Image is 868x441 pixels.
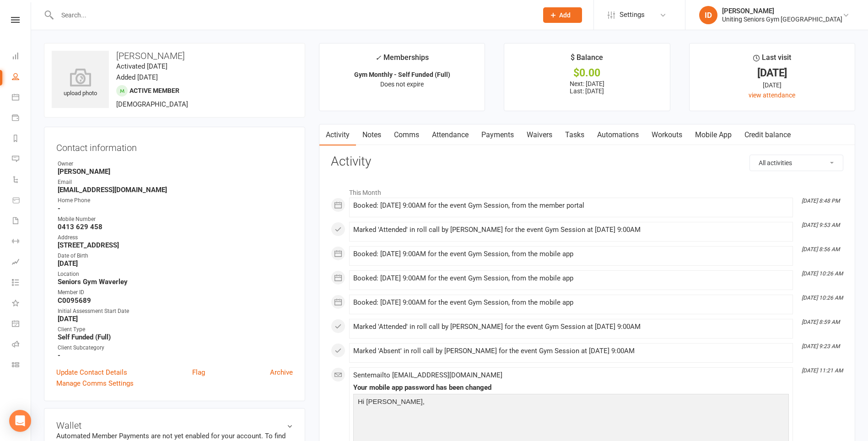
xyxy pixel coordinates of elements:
div: Booked: [DATE] 9:00AM for the event Gym Session, from the mobile app [353,274,789,282]
li: This Month [331,183,843,198]
strong: - [58,204,293,213]
a: Class kiosk mode [12,355,31,376]
input: Search... [54,9,531,22]
div: Booked: [DATE] 9:00AM for the event Gym Session, from the member portal [353,202,789,210]
a: People [12,67,31,88]
div: [PERSON_NAME] [722,7,842,15]
i: [DATE] 10:26 AM [802,270,843,277]
button: Add [543,7,582,23]
i: [DATE] 10:26 AM [802,295,843,301]
p: Next: [DATE] Last: [DATE] [512,80,661,95]
a: Assessments [12,253,31,273]
i: [DATE] 9:53 AM [802,222,840,228]
a: Attendance [426,124,475,145]
a: view attendance [749,91,795,99]
div: Mobile Number [58,215,293,224]
div: ID [699,6,717,24]
a: Update Contact Details [56,367,127,378]
strong: [PERSON_NAME] [58,167,293,176]
a: Dashboard [12,47,31,67]
a: Manage Comms Settings [56,378,134,389]
strong: [EMAIL_ADDRESS][DOMAIN_NAME] [58,186,293,194]
div: Uniting Seniors Gym [GEOGRAPHIC_DATA] [722,15,842,23]
strong: - [58,351,293,360]
div: [DATE] [698,80,846,90]
span: Add [559,11,571,19]
div: Last visit [753,52,791,68]
strong: Gym Monthly - Self Funded (Full) [354,71,450,78]
i: [DATE] 8:56 AM [802,246,840,253]
h3: Contact information [56,139,293,153]
div: Client Type [58,325,293,334]
a: Mobile App [689,124,738,145]
div: upload photo [52,68,109,98]
a: Notes [356,124,388,145]
h3: Activity [331,155,843,169]
div: $ Balance [571,52,603,68]
div: Open Intercom Messenger [9,410,31,432]
div: Location [58,270,293,279]
a: Workouts [645,124,689,145]
h3: [PERSON_NAME] [52,51,297,61]
div: Home Phone [58,196,293,205]
div: Address [58,233,293,242]
a: Roll call kiosk mode [12,335,31,355]
time: Added [DATE] [116,73,158,81]
div: Booked: [DATE] 9:00AM for the event Gym Session, from the mobile app [353,299,789,307]
span: Active member [129,87,179,94]
span: Settings [620,5,645,25]
div: Marked 'Attended' in roll call by [PERSON_NAME] for the event Gym Session at [DATE] 9:00AM [353,226,789,234]
div: Memberships [375,52,429,69]
i: [DATE] 9:23 AM [802,343,840,350]
p: Hi [PERSON_NAME], [356,396,787,409]
a: Calendar [12,88,31,108]
a: Waivers [520,124,559,145]
i: [DATE] 8:48 PM [802,198,840,204]
h3: Wallet [56,420,293,430]
a: Automations [591,124,645,145]
a: Flag [192,367,205,378]
i: [DATE] 8:59 AM [802,319,840,325]
div: Marked 'Absent' in roll call by [PERSON_NAME] for the event Gym Session at [DATE] 9:00AM [353,347,789,355]
strong: Self Funded (Full) [58,333,293,341]
div: Member ID [58,288,293,297]
a: Activity [319,124,356,145]
span: Sent email to [EMAIL_ADDRESS][DOMAIN_NAME] [353,371,502,379]
a: What's New [12,294,31,314]
div: Email [58,178,293,187]
a: Product Sales [12,191,31,211]
a: Payments [475,124,520,145]
strong: Seniors Gym Waverley [58,278,293,286]
strong: [STREET_ADDRESS] [58,241,293,249]
div: Your mobile app password has been changed [353,384,789,392]
div: Owner [58,160,293,168]
div: Booked: [DATE] 9:00AM for the event Gym Session, from the mobile app [353,250,789,258]
strong: [DATE] [58,315,293,323]
a: Reports [12,129,31,150]
a: General attendance kiosk mode [12,314,31,335]
div: Client Subcategory [58,344,293,352]
i: ✓ [375,54,381,62]
span: Does not expire [380,81,424,88]
strong: 0413 629 458 [58,223,293,231]
div: $0.00 [512,68,661,78]
a: Archive [270,367,293,378]
div: [DATE] [698,68,846,78]
strong: [DATE] [58,259,293,268]
a: Payments [12,108,31,129]
div: Marked 'Attended' in roll call by [PERSON_NAME] for the event Gym Session at [DATE] 9:00AM [353,323,789,331]
i: [DATE] 11:21 AM [802,367,843,374]
a: Comms [388,124,426,145]
div: Initial Assessment Start Date [58,307,293,316]
a: Tasks [559,124,591,145]
strong: C0095689 [58,296,293,305]
span: [DEMOGRAPHIC_DATA] [116,100,188,108]
time: Activated [DATE] [116,62,167,70]
a: Credit balance [738,124,797,145]
div: Date of Birth [58,252,293,260]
